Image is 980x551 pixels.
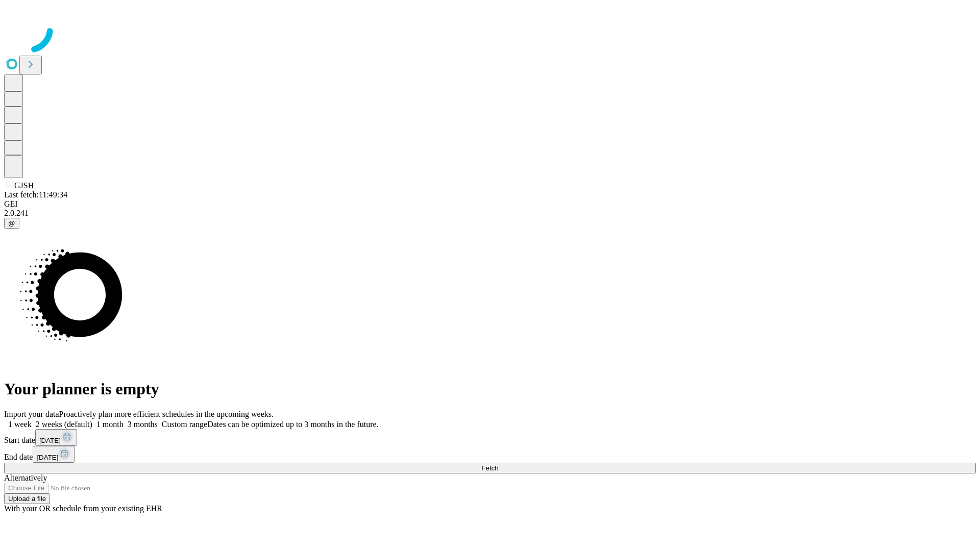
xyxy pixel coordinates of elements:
[59,410,274,418] span: Proactively plan more efficient schedules in the upcoming weeks.
[4,493,50,504] button: Upload a file
[4,446,976,463] div: End date
[4,190,67,199] span: Last fetch: 11:49:34
[4,380,976,398] h1: Your planner is empty
[4,410,59,418] span: Import your data
[39,437,61,444] span: [DATE]
[481,464,498,472] span: Fetch
[4,473,47,482] span: Alternatively
[4,463,976,473] button: Fetch
[14,181,34,190] span: GJSH
[33,446,75,463] button: [DATE]
[128,420,158,429] span: 3 months
[4,504,162,513] span: With your OR schedule from your existing EHR
[36,420,92,429] span: 2 weeks (default)
[162,420,207,429] span: Custom range
[4,199,976,209] div: GEI
[37,454,58,461] span: [DATE]
[8,420,32,429] span: 1 week
[4,429,976,446] div: Start date
[8,219,15,227] span: @
[4,209,976,218] div: 2.0.241
[207,420,378,429] span: Dates can be optimized up to 3 months in the future.
[4,218,19,229] button: @
[35,429,77,446] button: [DATE]
[96,420,124,429] span: 1 month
